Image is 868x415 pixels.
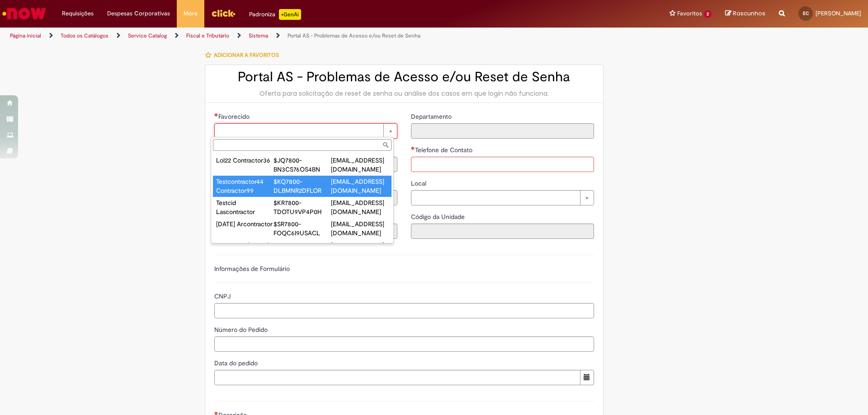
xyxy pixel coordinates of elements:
div: [EMAIL_ADDRESS][DOMAIN_NAME] [331,156,388,174]
div: 01010191 [274,241,331,250]
div: [EMAIL_ADDRESS] [331,241,388,250]
ul: Favorecido [211,153,393,243]
div: Lol22 Contractor36 [216,156,274,165]
div: Testcontractor44 Contractor99 [216,177,274,195]
div: [EMAIL_ADDRESS][DOMAIN_NAME] [331,219,388,238]
div: $SR7800-FOQC6I9USACL [274,219,331,238]
div: [EMAIL_ADDRESS][DOMAIN_NAME] [331,177,388,195]
div: Testcid Lascontractor [216,198,274,216]
div: $KQ7800-DLBMNR2DFLOR [274,177,331,195]
div: Command (LAS-G) Center [216,241,274,259]
div: [EMAIL_ADDRESS][DOMAIN_NAME] [331,198,388,216]
div: $JQ7800-BN3CS76OS4BN [274,156,331,174]
div: $KR7800-TDOTU9VP4P0H [274,198,331,216]
div: [DATE] Arcontractor [216,219,274,228]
